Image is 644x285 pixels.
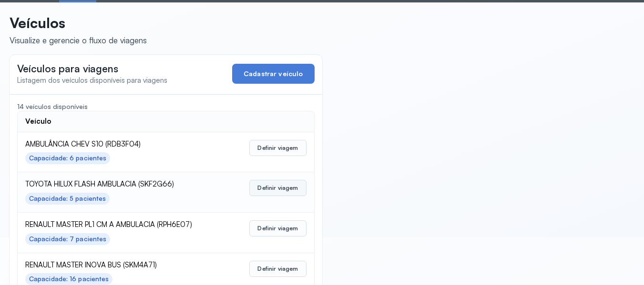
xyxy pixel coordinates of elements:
[29,275,109,283] div: Capacidade: 16 pacientes
[249,261,306,277] button: Definir viagem
[25,261,222,270] span: RENAULT MASTER INOVA BUS (SKM4A71)
[249,180,306,196] button: Definir viagem
[17,102,315,111] div: 14 veículos disponíveis
[29,195,106,203] div: Capacidade: 5 pacientes
[25,117,51,126] div: Veículo
[17,76,167,85] span: Listagem dos veículos disponíveis para viagens
[249,220,306,236] button: Definir viagem
[25,140,222,149] span: AMBULÂNCIA CHEV S10 (RDB3F04)
[29,235,106,243] div: Capacidade: 7 pacientes
[249,140,306,156] button: Definir viagem
[17,62,118,75] span: Veículos para viagens
[29,154,106,162] div: Capacidade: 6 pacientes
[10,14,147,31] p: Veículos
[25,220,222,229] span: RENAULT MASTER PL1 CM A AMBULACIA (RPH6E07)
[232,64,315,84] button: Cadastrar veículo
[10,35,147,45] div: Visualize e gerencie o fluxo de viagens
[25,180,222,189] span: TOYOTA HILUX FLASH AMBULACIA (SKF2G66)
